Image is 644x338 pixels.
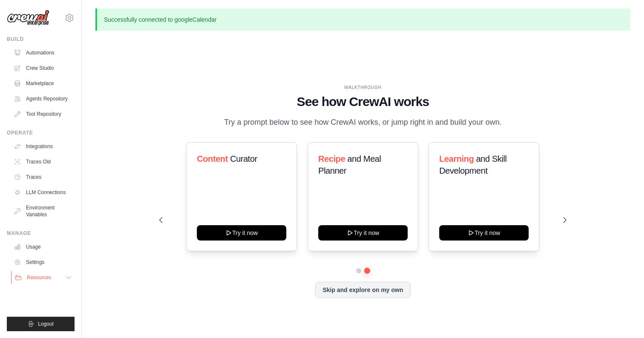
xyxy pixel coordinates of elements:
[10,201,75,221] a: Environment Variables
[10,170,75,184] a: Traces
[95,9,630,31] p: Successfully connected to googleCalendar
[10,61,75,75] a: Crew Studio
[315,282,410,298] button: Skip and explore on my own
[7,317,75,331] button: Logout
[11,271,75,284] button: Resources
[318,225,408,241] button: Try it now
[38,321,54,327] span: Logout
[10,155,75,169] a: Traces Old
[7,129,75,136] div: Operate
[197,225,287,241] button: Try it now
[10,77,75,90] a: Marketplace
[10,255,75,269] a: Settings
[10,140,75,153] a: Integrations
[159,84,567,91] div: WALKTHROUGH
[7,230,75,237] div: Manage
[10,186,75,199] a: LLM Connections
[159,94,567,109] h1: See how CrewAI works
[318,154,345,163] span: Recipe
[439,154,506,175] span: and Skill Development
[220,116,506,129] p: Try a prompt below to see how CrewAI works, or jump right in and build your own.
[10,92,75,106] a: Agents Repository
[601,297,644,338] iframe: Chat Widget
[230,154,258,163] span: Curator
[10,107,75,121] a: Tool Repository
[318,154,381,175] span: and Meal Planner
[439,225,529,241] button: Try it now
[439,154,474,163] span: Learning
[7,10,49,26] img: Logo
[10,46,75,60] a: Automations
[7,36,75,43] div: Build
[27,274,51,281] span: Resources
[197,154,228,163] span: Content
[10,240,75,254] a: Usage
